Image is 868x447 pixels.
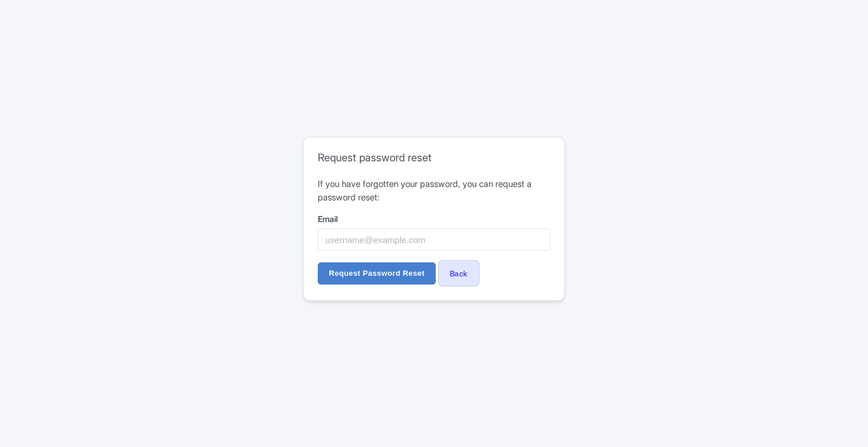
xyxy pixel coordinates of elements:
h2: Request password reset [318,151,550,164]
input: username@example.com [318,228,550,251]
label: Email [318,213,550,225]
input: Request Password Reset [318,262,436,285]
a: Back [438,260,480,286]
p: If you have forgotten your password, you can request a password reset: [318,178,550,204]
